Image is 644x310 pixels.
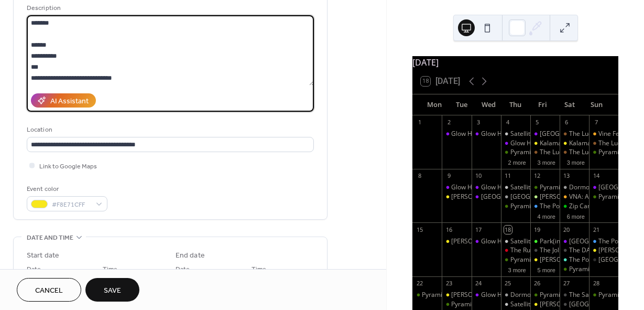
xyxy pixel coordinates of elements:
div: Glow Hall: Sing Sing & Gather [510,139,596,148]
div: Pyramid Scheme [540,183,589,192]
div: 8 [416,172,423,180]
div: 11 [504,172,512,180]
div: Park(ing) Day [530,237,560,246]
span: Cancel [35,285,63,296]
button: Cancel [17,278,81,302]
div: Pyramid Scheme [501,202,530,211]
div: VNA: A Recipe for Abundance [560,193,589,201]
div: [PERSON_NAME]'s Lower Level [540,193,630,201]
div: 24 [475,280,483,287]
div: Pyramid Scheme [560,265,589,274]
div: 13 [563,172,571,180]
div: Pyramid Scheme [501,148,530,157]
div: Glow Hall: Workshop (Music Production) [481,183,597,192]
button: AI Assistant [31,93,96,108]
div: Sat [556,94,583,115]
span: Save [104,285,121,296]
div: 17 [475,226,483,233]
button: 3 more [504,265,530,274]
div: Park(ing) Day [540,237,579,246]
div: Pyramid Scheme [510,202,560,211]
div: 20 [563,226,571,233]
div: Glow Hall: Workshop (Music Production) [481,130,597,138]
div: Glow Hall [530,130,560,138]
div: Satellite Records Open Mic [510,130,588,138]
div: Glow Hall: Movie Night [451,130,517,138]
div: Glow Hall: Workshop (Music Production) [481,291,597,300]
div: Pyramid Scheme [422,291,471,300]
div: Pyramid Scheme [501,255,530,264]
div: Pyramid Scheme [569,265,618,274]
div: [GEOGRAPHIC_DATA] [481,193,544,201]
div: The DAAC [569,246,599,255]
div: Start date [27,250,59,261]
div: 22 [416,280,423,287]
div: [GEOGRAPHIC_DATA] [569,237,632,246]
div: The Lucky Wolf [560,130,589,138]
div: 14 [592,172,600,180]
div: Satellite Records Open Mic [510,183,588,192]
button: 3 more [533,157,560,166]
div: Bell's Eccentric Cafe [589,246,618,255]
div: Satellite Records Open Mic [501,300,530,309]
div: Glow Hall: Workshop (Music Production) [481,237,597,246]
div: The Lucky Wolf [598,139,642,148]
div: [PERSON_NAME] Eccentric Cafe [451,291,544,300]
div: Union Street Station [589,255,618,264]
div: 1 [416,119,423,126]
div: Pyramid Scheme [412,291,442,300]
div: 18 [504,226,512,233]
div: The RunOff [510,246,543,255]
div: [GEOGRAPHIC_DATA] [540,130,603,138]
div: Wed [475,94,502,115]
div: Satellite Records Open Mic [501,237,530,246]
div: [GEOGRAPHIC_DATA] [510,193,574,201]
div: 5 [533,119,541,126]
div: The Lucky Wolf [569,130,613,138]
div: Satellite Records Open Mic [510,300,588,309]
div: Pyramid Scheme [540,291,589,300]
div: The Lucky Wolf [569,148,613,157]
div: The Lucky Wolf [589,139,618,148]
button: 3 more [563,157,589,166]
div: 7 [592,119,600,126]
div: 15 [416,226,423,233]
div: The Polish Hall @ Factory Coffee [589,237,618,246]
div: Glow Hall: Movie Night [442,130,471,138]
div: The Lucky Wolf [540,148,583,157]
div: Bell's Eccentric Cafe [530,255,560,264]
div: Kalamashoegazer Day 1 @ Bell's Eccentric Cafe [530,139,560,148]
div: Pyramid Scheme [451,300,500,309]
div: The RunOff [501,246,530,255]
div: Satellite Records Open Mic [510,237,588,246]
button: Save [85,278,139,302]
div: Glow Hall: Workshop (Music Production) [472,291,501,300]
div: 28 [592,280,600,287]
div: [PERSON_NAME] Eccentric Cafe [540,300,632,309]
div: Dormouse: Rad Riso Open Print [510,291,602,300]
div: The Lucky Wolf [560,148,589,157]
div: Satellite Records Open Mic [501,183,530,192]
div: The Jolly Llama [540,246,583,255]
span: Time [103,264,117,275]
div: The DAAC [560,246,589,255]
div: End date [176,250,205,261]
div: Pyramid Scheme [510,255,560,264]
div: The Polish Hall @ Factory Coffee [540,202,634,211]
div: The Polish Hall @ Factory Coffee [530,202,560,211]
div: Location [27,124,312,135]
div: Pyramid Scheme [530,183,560,192]
div: Vine Fest [598,130,625,138]
div: Corktown Tavern [560,300,589,309]
div: Vine Fest [589,130,618,138]
div: Dormouse: Rad Riso Open Print [501,291,530,300]
span: Link to Google Maps [39,161,97,172]
div: Glow Hall [472,193,501,201]
div: Dormouse Theater [501,193,530,201]
div: 21 [592,226,600,233]
div: 2 [445,119,453,126]
div: Bell's Eccentric Cafe [530,300,560,309]
div: [GEOGRAPHIC_DATA] [569,300,632,309]
div: Pyramid Scheme [530,291,560,300]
